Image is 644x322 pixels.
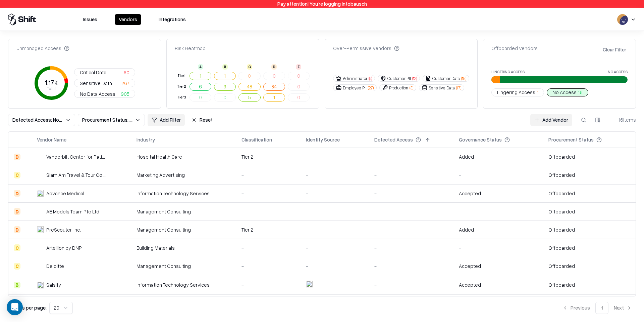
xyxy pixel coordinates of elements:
[241,153,295,160] div: Tier 2
[459,281,481,288] div: Accepted
[247,64,252,70] div: C
[306,171,364,178] div: -
[543,239,636,257] td: Offboarded
[12,116,63,123] span: Detected Access: None
[175,45,206,52] div: Risk Heatmap
[46,190,84,197] div: Advance Medical
[37,172,44,178] img: Siam Am Travel & Tour Co Ltd
[543,257,636,275] td: Offboarded
[241,281,295,288] div: -
[238,93,260,102] button: 5
[241,226,295,233] div: Tier 2
[37,244,44,251] img: Artellion by DNP
[459,244,538,251] div: -
[306,136,340,143] div: Identity Source
[137,153,231,160] div: Hospital Health Care
[37,208,44,215] img: AE Models Team Pte Ltd
[79,14,101,25] button: Issues
[214,72,236,80] button: 1
[80,69,106,76] span: Critical Data
[14,226,20,233] div: D
[306,190,364,197] div: -
[115,14,141,25] button: Vendors
[16,45,69,52] div: Unmanaged Access
[46,263,64,270] div: Deloitte
[368,85,374,91] span: ( 27 )
[137,226,231,233] div: Management Consulting
[378,75,420,82] button: Customer PII(12)
[46,153,107,160] div: Vanderbilt Center for Patient and Professional Advocacy (CPPA)
[37,136,66,143] div: Vendor Name
[333,75,375,82] button: Administrator(9)
[78,114,145,126] button: Procurement Status: Offboarded
[543,275,636,295] td: Offboarded
[46,226,81,233] div: PreScouter, Inc.
[121,80,129,87] span: 267
[543,295,636,314] td: Offboarded
[241,171,295,178] div: -
[369,76,372,81] span: ( 9 )
[137,208,231,215] div: Management Consulting
[333,45,399,52] div: Over-Permissive Vendors
[238,83,260,91] button: 48
[45,79,58,86] tspan: 1.17k
[14,190,20,197] div: D
[8,304,47,311] p: Results per page:
[14,263,20,270] div: C
[123,69,129,76] span: 60
[459,263,481,270] div: Accepted
[241,244,295,251] div: -
[190,83,211,91] button: 6
[374,244,448,251] div: -
[46,208,99,215] div: AE Models Team Pte Ltd
[46,281,61,288] div: Salsify
[80,90,115,97] span: No Data Access
[374,226,448,233] div: -
[333,84,377,91] button: Employee PII(27)
[14,282,20,288] div: B
[148,114,185,126] button: Add Filter
[374,208,448,215] div: -
[137,190,231,197] div: Information Technology Services
[46,171,107,178] div: Siam Am Travel & Tour Co Ltd
[137,263,231,270] div: Management Consulting
[459,208,538,215] div: -
[601,45,628,54] button: Clear Filter
[491,45,538,52] div: Offboarded Vendors
[137,171,231,178] div: Marketing Advertising
[74,68,135,76] button: Critical Data60
[456,85,461,91] span: ( 17 )
[609,116,636,123] div: 16 items
[47,86,56,91] tspan: Total
[374,136,413,143] div: Detected Access
[543,220,636,239] td: Offboarded
[374,190,448,197] div: -
[37,190,44,197] img: Advance Medical
[558,302,636,314] nav: pagination
[37,263,44,270] img: Deloitte
[459,171,538,178] div: -
[241,136,272,143] div: Classification
[459,153,474,160] div: Added
[14,244,20,251] div: C
[578,89,583,96] span: 16
[547,88,588,96] button: No Access16
[374,171,448,178] div: -
[241,263,295,270] div: -
[296,64,301,70] div: F
[552,89,577,96] span: No Access
[379,84,416,91] button: Production(3)
[37,154,44,160] img: Vanderbilt Center for Patient and Professional Advocacy (CPPA)
[423,75,469,82] button: Customer Data(15)
[8,114,75,126] button: Detected Access: None
[306,153,364,160] div: -
[198,64,203,70] div: A
[214,83,236,91] button: 9
[263,93,285,102] button: 1
[543,148,636,166] td: Offboarded
[176,73,187,79] div: Tier 1
[176,94,187,100] div: Tier 3
[187,114,217,126] button: Reset
[459,190,481,197] div: Accepted
[595,302,608,314] button: 1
